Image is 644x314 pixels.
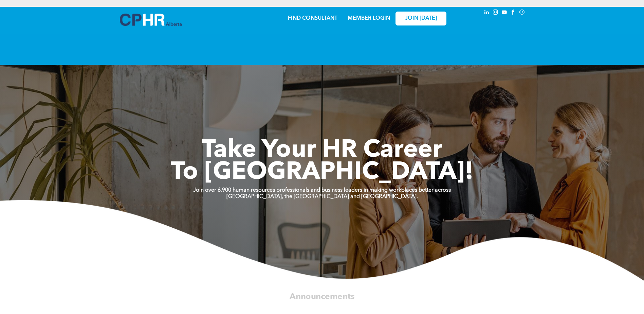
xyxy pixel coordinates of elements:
a: facebook [510,8,517,18]
span: JOIN [DATE] [405,15,437,22]
a: instagram [492,8,499,18]
span: To [GEOGRAPHIC_DATA]! [171,160,474,185]
a: Social network [518,8,526,18]
strong: [GEOGRAPHIC_DATA], the [GEOGRAPHIC_DATA] and [GEOGRAPHIC_DATA]. [226,194,418,199]
strong: Join over 6,900 human resources professionals and business leaders in making workplaces better ac... [193,188,451,193]
a: MEMBER LOGIN [348,16,390,21]
a: youtube [501,8,508,18]
span: Take Your HR Career [202,138,442,163]
a: linkedin [483,8,491,18]
a: FIND CONSULTANT [288,16,337,21]
a: JOIN [DATE] [395,12,446,25]
img: A blue and white logo for cp alberta [120,14,182,26]
span: Announcements [290,293,354,301]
